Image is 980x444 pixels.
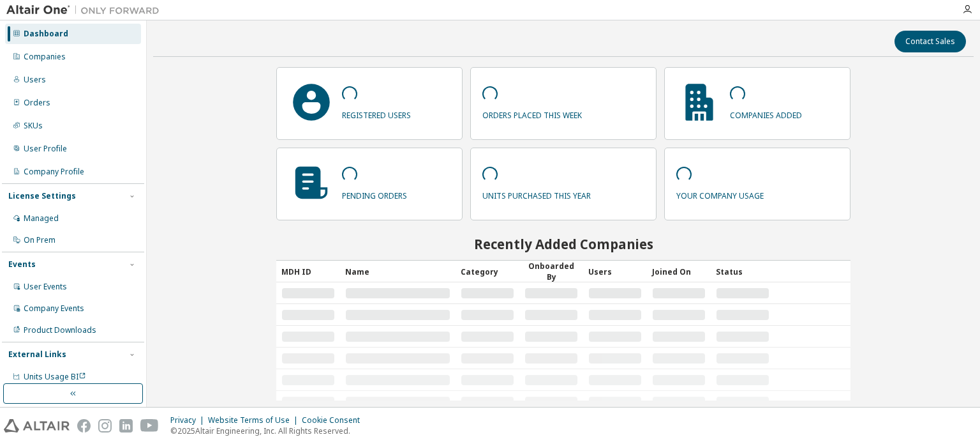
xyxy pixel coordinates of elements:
[461,261,514,282] div: Category
[24,325,96,335] div: Product Downloads
[524,261,578,282] div: Onboarded By
[676,187,764,201] p: your company usage
[652,261,706,282] div: Joined On
[24,144,67,154] div: User Profile
[8,191,76,201] div: License Settings
[170,425,367,436] p: © 2025 Altair Engineering, Inc. All Rights Reserved.
[345,261,451,282] div: Name
[8,349,66,360] div: External Links
[482,187,591,201] p: units purchased this year
[24,213,59,224] div: Managed
[208,415,302,425] div: Website Terms of Use
[24,121,43,131] div: SKUs
[730,106,802,121] p: companies added
[716,261,769,282] div: Status
[895,31,966,52] button: Contact Sales
[77,419,91,433] img: facebook.svg
[342,187,407,201] p: pending orders
[24,29,68,39] div: Dashboard
[276,236,850,252] h2: Recently Added Companies
[302,415,367,425] div: Cookie Consent
[140,419,159,433] img: youtube.svg
[98,419,112,433] img: instagram.svg
[588,261,642,282] div: Users
[482,106,582,121] p: orders placed this week
[24,75,46,85] div: Users
[24,167,84,177] div: Company Profile
[8,259,36,270] div: Events
[24,52,66,62] div: Companies
[119,419,133,433] img: linkedin.svg
[4,419,70,433] img: altair_logo.svg
[281,261,335,282] div: MDH ID
[24,98,50,108] div: Orders
[342,106,411,121] p: registered users
[24,371,86,382] span: Units Usage BI
[6,4,166,17] img: Altair One
[24,303,84,314] div: Company Events
[24,282,67,292] div: User Events
[170,415,208,425] div: Privacy
[24,235,56,245] div: On Prem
